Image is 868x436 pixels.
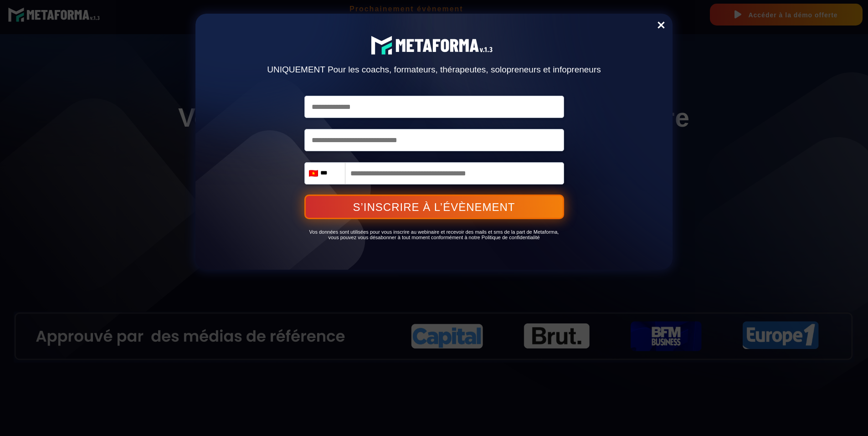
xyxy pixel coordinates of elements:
[370,32,498,58] img: 8fa9e2e868b1947d56ac74b6bb2c0e33_logo-meta-v1-2.fcd3b35b.svg
[253,60,616,80] h2: UNIQUEMENT Pour les coachs, formateurs, thérapeutes, solopreneurs et infopreneurs
[652,16,670,36] a: Close
[304,195,564,219] button: S’INSCRIRE À L’ÉVÈNEMENT
[309,170,318,177] img: vn
[304,225,564,245] h2: Vos données sont utilisées pour vous inscrire au webinaire et recevoir des mails et sms de la par...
